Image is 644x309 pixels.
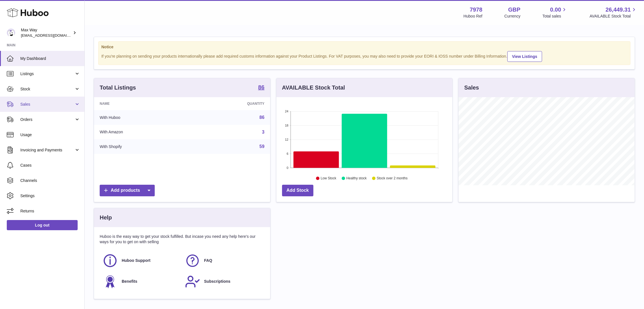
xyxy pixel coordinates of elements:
[7,220,78,230] a: Log out
[185,253,262,268] a: FAQ
[94,110,190,125] td: With Huboo
[20,147,74,153] span: Invoicing and Payments
[20,71,74,77] span: Listings
[20,208,80,214] span: Returns
[102,253,179,268] a: Huboo Support
[20,86,74,92] span: Stock
[346,177,367,180] text: Healthy stock
[470,6,483,14] strong: 7978
[321,177,337,180] text: Low Stock
[507,51,542,62] a: View Listings
[100,234,265,245] p: Huboo is the easy way to get your stock fulfilled. But incase you need any help here's our ways f...
[464,84,479,92] h3: Sales
[102,274,179,289] a: Benefits
[20,163,80,168] span: Cases
[190,97,270,110] th: Quantity
[21,27,72,38] div: Max Way
[505,14,521,19] div: Currency
[204,279,230,284] span: Subscriptions
[282,185,313,196] a: Add Stock
[100,185,155,196] a: Add products
[508,6,520,14] strong: GBP
[21,33,83,38] span: [EMAIL_ADDRESS][DOMAIN_NAME]
[542,6,567,19] a: 0.00 Total sales
[590,14,637,19] span: AVAILABLE Stock Total
[590,6,637,19] a: 26,449.31 AVAILABLE Stock Total
[542,14,567,19] span: Total sales
[464,14,483,19] div: Huboo Ref
[20,193,80,199] span: Settings
[287,152,288,155] text: 6
[94,125,190,140] td: With Amazon
[204,258,212,263] span: FAQ
[122,258,150,263] span: Huboo Support
[259,115,265,120] a: 86
[287,166,288,169] text: 0
[20,56,80,61] span: My Dashboard
[285,138,288,141] text: 12
[258,84,264,91] a: 86
[259,144,265,149] a: 59
[100,84,136,92] h3: Total Listings
[550,6,561,14] span: 0.00
[100,214,112,221] h3: Help
[7,29,15,37] img: Max@LongevityBox.co.uk
[258,84,264,90] strong: 86
[101,44,627,50] strong: Notice
[94,139,190,154] td: With Shopify
[122,279,137,284] span: Benefits
[606,6,631,14] span: 26,449.31
[20,178,80,183] span: Channels
[20,102,74,107] span: Sales
[285,110,288,113] text: 24
[20,132,80,138] span: Usage
[285,124,288,127] text: 18
[20,117,74,122] span: Orders
[94,97,190,110] th: Name
[282,84,345,92] h3: AVAILABLE Stock Total
[377,177,407,180] text: Stock over 2 months
[101,50,627,62] div: If you're planning on sending your products internationally please add required customs informati...
[185,274,262,289] a: Subscriptions
[262,130,265,134] a: 3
